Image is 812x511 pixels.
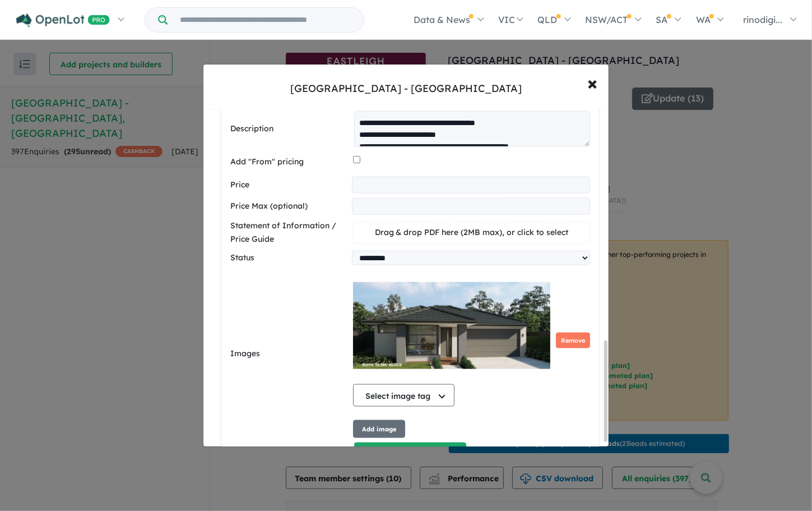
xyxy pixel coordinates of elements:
button: Add image [353,420,405,439]
div: [GEOGRAPHIC_DATA] - [GEOGRAPHIC_DATA] [290,81,522,96]
span: rinodigi... [743,14,782,25]
label: Statement of Information / Price Guide [230,219,349,246]
label: Price Max (optional) [230,200,347,213]
label: Description [230,122,350,136]
span: × [587,71,597,95]
img: Openlot PRO Logo White [16,13,110,27]
label: Images [230,347,349,361]
input: Try estate name, suburb, builder or developer [170,8,361,32]
img: Eastleigh - Cranbourne East - Lot 206 [353,270,550,382]
label: Add "From" pricing [230,155,349,169]
label: Status [230,251,347,265]
span: Drag & drop PDF here (2MB max), or click to select [375,227,569,237]
button: Save listing [354,443,466,467]
button: Select image tag [353,384,454,407]
button: Remove [556,333,590,349]
label: Price [230,178,347,192]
